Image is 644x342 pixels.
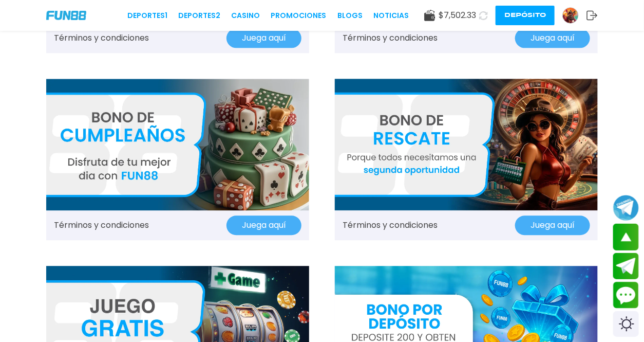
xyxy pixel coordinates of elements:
img: Company Logo [46,11,86,20]
button: Juega aquí [515,215,590,235]
button: Depósito [496,6,555,25]
a: Deportes1 [127,10,167,21]
img: Avatar [563,8,578,23]
a: BLOGS [337,10,363,21]
img: Promo Banner [46,79,309,210]
a: Términos y condiciones [54,219,149,231]
img: Promo Banner [335,79,598,210]
button: Juega aquí [226,28,301,48]
span: $ 7,502.33 [439,9,476,22]
button: Join telegram [613,253,639,280]
a: Avatar [562,7,586,24]
button: Juega aquí [226,215,301,235]
a: Promociones [271,10,327,21]
button: Juega aquí [515,28,590,48]
a: Términos y condiciones [343,32,438,44]
a: Términos y condiciones [54,32,149,44]
button: Contact customer service [613,282,639,309]
a: CASINO [231,10,260,21]
button: Join telegram channel [613,194,639,221]
div: Switch theme [613,311,639,337]
a: NOTICIAS [373,10,409,21]
button: scroll up [613,224,639,250]
a: Deportes2 [178,10,220,21]
a: Términos y condiciones [343,219,438,231]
